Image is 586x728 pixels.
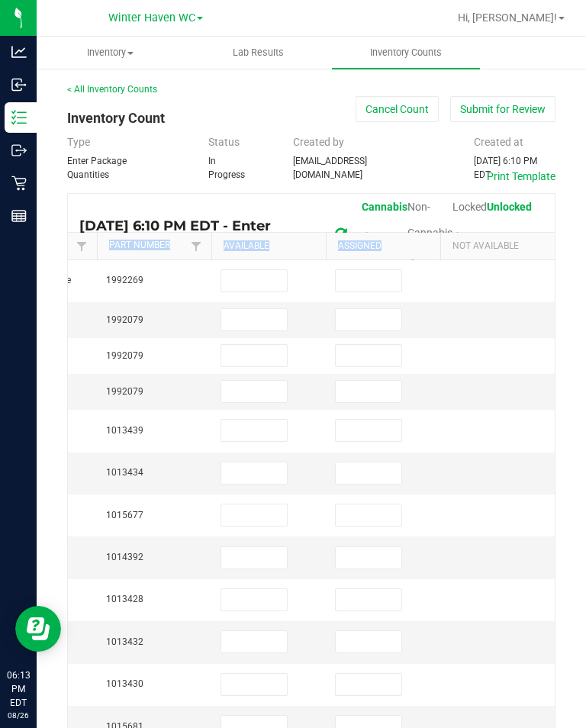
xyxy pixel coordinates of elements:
a: Part NumberSortable [109,240,186,252]
a: < All Inventory Counts [67,84,157,95]
span: Created by [293,136,344,148]
span: 1014392 [106,552,143,562]
button: Submit for Review [450,96,555,122]
inline-svg: Reports [11,208,27,224]
span: In Progress [208,156,245,180]
p: 06:13 PM EDT [7,668,30,710]
span: [DATE] 6:10 PM EDT [474,156,537,180]
span: Inventory Counts [349,46,462,60]
span: Type [67,136,90,148]
span: 1992079 [106,386,143,397]
th: Assigned [326,233,440,260]
p: 08/26 [7,710,30,721]
th: Available [211,233,326,260]
iframe: Resource center [15,606,61,652]
a: Lab Results [185,37,333,69]
span: [EMAIL_ADDRESS][DOMAIN_NAME] [293,156,367,180]
span: Inventory [37,46,184,60]
span: Non-Cannabis [407,201,452,239]
span: Winter Haven WC [108,11,195,24]
a: Inventory [37,37,185,69]
inline-svg: Inventory [11,110,27,125]
span: 1013439 [106,425,143,436]
span: Created at [474,136,523,148]
inline-svg: Retail [11,176,27,191]
inline-svg: Inbound [11,77,27,92]
span: 1013432 [106,636,143,647]
a: Filter [187,237,205,256]
span: Locked [452,201,487,213]
div: [DATE] 6:10 PM EDT - Enter Package Quantities [79,194,543,274]
inline-svg: Outbound [11,143,27,158]
span: Unlocked [487,201,532,213]
span: Hi, [PERSON_NAME]! [458,11,557,24]
span: 1992269 [106,275,143,285]
span: 1013430 [106,678,143,689]
span: 1013434 [106,467,143,478]
span: Enter Package Quantities [67,156,127,180]
span: Inventory Count [67,110,165,126]
button: Print Template [487,169,555,184]
span: Cannabis [362,201,407,213]
th: Not Available [440,233,555,260]
inline-svg: Analytics [11,44,27,60]
a: Inventory Counts [332,37,480,69]
span: 1992079 [106,350,143,361]
span: Lab Results [212,46,304,60]
span: Status [208,136,240,148]
span: 1013428 [106,594,143,604]
a: Filter [72,237,91,256]
span: 1992079 [106,314,143,325]
button: Cancel Count [356,96,439,122]
span: 1015677 [106,510,143,520]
